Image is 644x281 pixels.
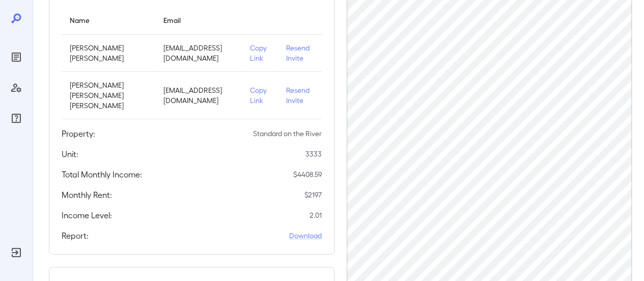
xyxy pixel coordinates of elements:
[163,85,234,106] p: [EMAIL_ADDRESS][DOMAIN_NAME]
[70,80,147,111] p: [PERSON_NAME] [PERSON_NAME] [PERSON_NAME]
[8,244,24,261] div: Log Out
[62,189,112,201] h5: Monthly Rent:
[286,43,314,63] p: Resend Invite
[305,149,322,159] p: 3333
[253,129,322,139] p: Standard on the River
[163,43,234,63] p: [EMAIL_ADDRESS][DOMAIN_NAME]
[62,209,112,221] h5: Income Level:
[62,6,322,119] table: simple table
[155,6,242,35] th: Email
[62,127,95,140] h5: Property:
[62,229,89,242] h5: Report:
[8,110,24,126] div: FAQ
[304,190,322,200] p: $ 2197
[62,148,78,160] h5: Unit:
[62,6,155,35] th: Name
[62,168,142,181] h5: Total Monthly Income:
[286,85,314,106] p: Resend Invite
[8,80,24,96] div: Manage Users
[250,43,270,63] p: Copy Link
[70,43,147,63] p: [PERSON_NAME] [PERSON_NAME]
[310,210,322,220] p: 2.01
[8,49,24,65] div: Reports
[289,231,322,241] a: Download
[293,169,322,180] p: $ 4408.59
[250,85,270,106] p: Copy Link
